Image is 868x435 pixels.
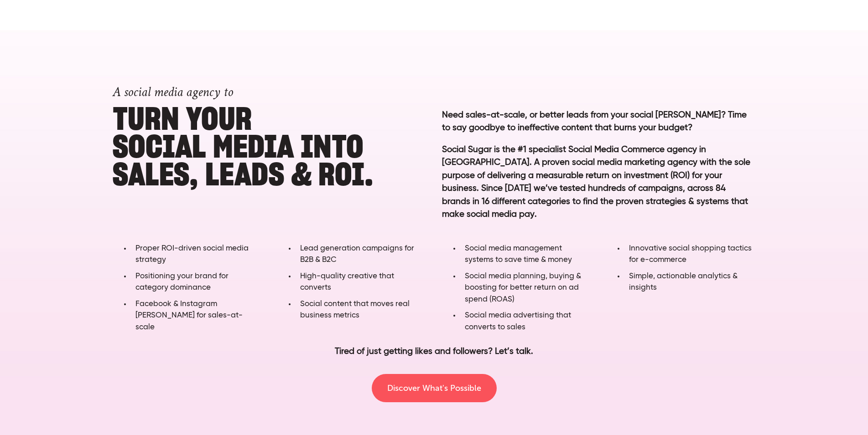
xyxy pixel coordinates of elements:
span: Facebook & Instagram [PERSON_NAME] for sales-at-scale [135,300,243,331]
a: Discover What's Possible [372,374,497,402]
p: Need sales-at-scale, or better leads from your social [PERSON_NAME]? Time to say goodbye to ineff... [442,109,755,135]
span: Proper ROI-driven social media strategy [135,245,249,264]
h1: Turn YOUR SOCIAL MEDIA into SALES, LEADS & ROI. [113,71,426,189]
p: Tired of just getting likes and followers? Let’s talk. [157,345,712,358]
span: Social content that moves real business metrics [300,300,410,320]
span: Positioning your brand for category dominance [135,272,229,292]
span: Social media management systems to save time & money [465,245,572,264]
span: Social media advertising that converts to sales [465,312,571,331]
span: Simple, actionable analytics & insights [629,272,738,292]
span: Lead generation campaigns for B2B & B2C [300,245,414,264]
span: High-quality creative that converts [300,272,394,292]
span: Social media planning, buying & boosting for better return on ad spend (ROAS) [465,272,581,303]
p: Social Sugar is the #1 specialist Social Media Commerce agency in [GEOGRAPHIC_DATA]. A proven soc... [442,143,755,235]
span: Innovative social shopping tactics for e-commerce [629,245,752,264]
span: A social media agency to [113,83,233,101]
